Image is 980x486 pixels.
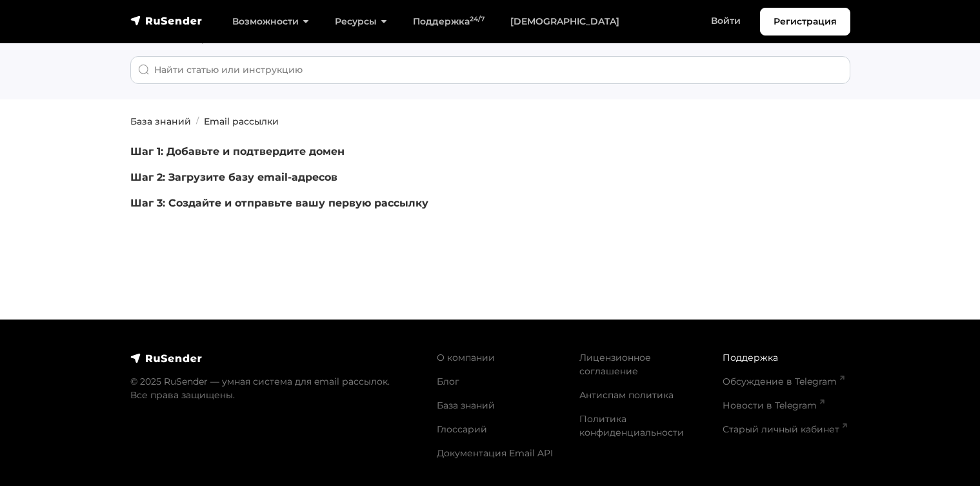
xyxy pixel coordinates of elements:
[322,8,400,35] a: Ресурсы
[723,376,845,387] a: Обсуждение в Telegram
[138,64,150,76] img: Поиск
[437,352,495,363] a: О компании
[400,8,497,35] a: Поддержка24/7
[723,423,847,435] a: Старый личный кабинет
[130,171,337,183] a: Шаг 2: Загрузите базу email-адресов
[130,116,191,127] a: База знаний
[130,56,850,84] input: When autocomplete results are available use up and down arrows to review and enter to go to the d...
[579,352,651,377] a: Лицензионное соглашение
[437,423,487,435] a: Глоссарий
[130,14,203,27] img: RuSender
[723,400,825,411] a: Новости в Telegram
[130,352,203,365] img: RuSender
[204,116,279,127] a: Email рассылки
[579,413,684,438] a: Политика конфиденциальности
[723,352,778,363] a: Поддержка
[437,376,459,387] a: Блог
[698,8,754,34] a: Войти
[130,197,428,209] a: Шаг 3: Создайте и отправьте вашу первую рассылку
[760,8,850,35] a: Регистрация
[437,447,553,459] a: Документация Email API
[579,389,674,401] a: Антиспам политика
[123,115,858,128] nav: breadcrumb
[497,8,632,35] a: [DEMOGRAPHIC_DATA]
[130,375,421,402] p: © 2025 RuSender — умная система для email рассылок. Все права защищены.
[437,400,495,411] a: База знаний
[470,15,485,23] sup: 24/7
[219,8,322,35] a: Возможности
[130,145,345,157] a: Шаг 1: Добавьте и подтвердите домен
